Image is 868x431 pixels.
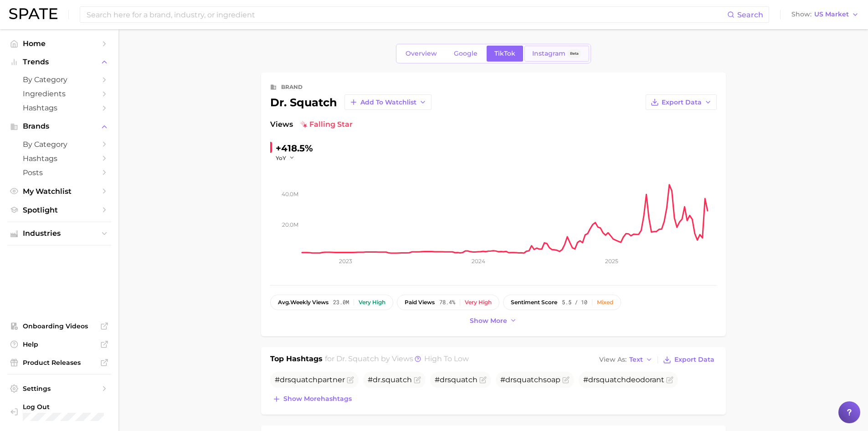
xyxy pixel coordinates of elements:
[368,375,412,384] span: #
[661,353,716,366] button: Export Data
[7,73,111,87] a: by Category
[23,58,96,66] span: Trends
[7,382,111,395] a: Settings
[360,99,416,106] span: Add to Watchlist
[282,221,298,228] tspan: 20.0m
[465,299,492,306] div: Very high
[23,168,96,177] span: Posts
[7,119,111,133] button: Brands
[524,46,589,62] a: InstagramBeta
[23,322,96,330] span: Onboarding Videos
[597,299,613,306] div: Mixed
[7,166,111,180] a: Posts
[513,375,543,384] span: squatch
[23,187,96,196] span: My Watchlist
[270,119,293,130] span: Views
[472,258,485,265] tspan: 2024
[447,375,478,384] span: squatch
[494,50,515,57] span: TikTok
[23,140,96,149] span: by Category
[7,36,111,51] a: Home
[596,375,626,384] span: squatch
[23,403,104,411] span: Log Out
[23,340,96,348] span: Help
[270,353,323,366] h1: Top Hashtags
[300,121,308,128] img: falling star
[270,295,393,310] button: avg.weekly views23.0mVery high
[278,299,329,306] span: weekly views
[562,299,587,306] span: 5.5 / 10
[336,354,379,363] span: dr. squatch
[278,299,290,306] abbr: average
[646,94,717,110] button: Export Data
[373,375,382,384] span: dr.
[281,82,303,93] div: brand
[789,9,861,21] button: ShowUS Market
[23,229,96,238] span: Industries
[791,12,812,17] span: Show
[597,354,655,366] button: View AsText
[662,99,702,106] span: Export Data
[23,75,96,84] span: by Category
[7,87,111,101] a: Ingredients
[814,12,849,17] span: US Market
[599,357,627,362] span: View As
[276,141,313,156] div: +418.5%
[283,395,352,403] span: Show more hashtags
[467,315,519,327] button: Show more
[7,137,111,151] a: by Category
[23,104,96,112] span: Hashtags
[405,299,435,306] span: paid views
[500,375,560,384] span: #dr soap
[382,375,412,384] span: squatch
[479,376,487,384] button: Flag as miscategorized or irrelevant
[532,50,565,57] span: Instagram
[487,46,523,62] a: TikTok
[7,184,111,198] a: My Watchlist
[86,7,727,22] input: Search here for a brand, industry, or ingredient
[7,227,111,240] button: Industries
[359,299,385,306] div: Very high
[570,50,579,57] span: Beta
[397,295,499,310] button: paid views78.4%Very high
[276,154,286,162] span: YoY
[439,299,455,306] span: 78.4%
[23,206,96,214] span: Spotlight
[629,357,643,362] span: Text
[406,50,437,57] span: Overview
[435,375,478,384] span: #dr
[666,376,673,384] button: Flag as miscategorized or irrelevant
[583,375,664,384] span: #dr deodorant
[562,376,570,384] button: Flag as miscategorized or irrelevant
[674,356,714,363] span: Export Data
[270,393,354,405] button: Show morehashtags
[7,338,111,351] a: Help
[470,317,507,325] span: Show more
[23,358,96,367] span: Product Releases
[446,46,485,62] a: Google
[276,154,295,162] button: YoY
[288,375,318,384] span: squatch
[325,353,469,366] h2: for by Views
[333,299,349,306] span: 23.0m
[23,89,96,98] span: Ingredients
[454,50,478,57] span: Google
[737,10,763,19] span: Search
[270,94,431,110] div: dr. squatch
[347,376,354,384] button: Flag as miscategorized or irrelevant
[275,375,345,384] span: #dr partner
[23,154,96,163] span: Hashtags
[7,55,111,69] button: Trends
[7,356,111,369] a: Product Releases
[23,39,96,48] span: Home
[503,295,621,310] button: sentiment score5.5 / 10Mixed
[9,8,57,19] img: SPATE
[7,319,111,333] a: Onboarding Videos
[414,376,421,384] button: Flag as miscategorized or irrelevant
[511,299,557,306] span: sentiment score
[398,46,445,62] a: Overview
[282,191,298,197] tspan: 40.0m
[23,122,96,130] span: Brands
[605,258,618,265] tspan: 2025
[339,258,352,265] tspan: 2023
